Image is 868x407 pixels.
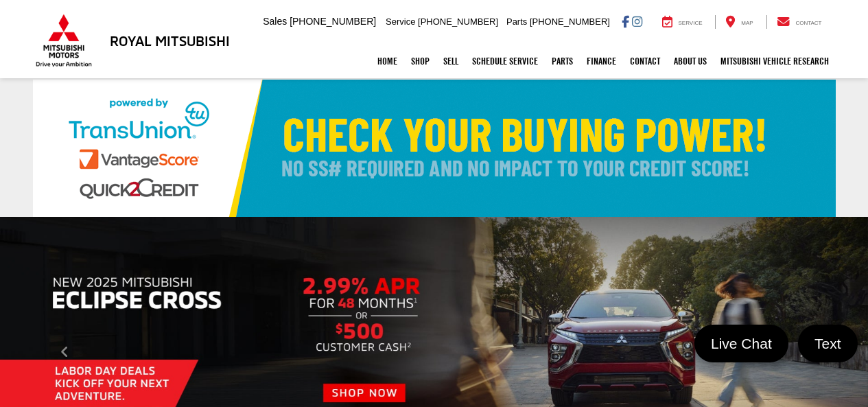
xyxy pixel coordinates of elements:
[623,44,667,78] a: Contact
[652,15,713,29] a: Service
[530,16,610,27] span: [PHONE_NUMBER]
[808,334,848,353] span: Text
[679,20,703,26] span: Service
[714,44,836,78] a: Mitsubishi Vehicle Research
[741,20,753,26] span: Map
[33,80,836,217] img: Check Your Buying Power
[715,15,763,29] a: Map
[33,14,95,67] img: Mitsubishi
[798,325,858,362] a: Text
[622,16,629,27] a: Facebook: Click to visit our Facebook page
[704,334,779,353] span: Live Chat
[418,16,498,27] span: [PHONE_NUMBER]
[667,44,714,78] a: About Us
[465,44,545,78] a: Schedule Service: Opens in a new tab
[580,44,623,78] a: Finance
[545,44,580,78] a: Parts: Opens in a new tab
[110,33,230,48] h3: Royal Mitsubishi
[404,44,436,78] a: Shop
[290,16,376,27] span: [PHONE_NUMBER]
[795,20,821,26] span: Contact
[436,44,465,78] a: Sell
[506,16,527,27] span: Parts
[263,16,287,27] span: Sales
[632,16,642,27] a: Instagram: Click to visit our Instagram page
[371,44,404,78] a: Home
[766,15,832,29] a: Contact
[386,16,415,27] span: Service
[694,325,788,362] a: Live Chat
